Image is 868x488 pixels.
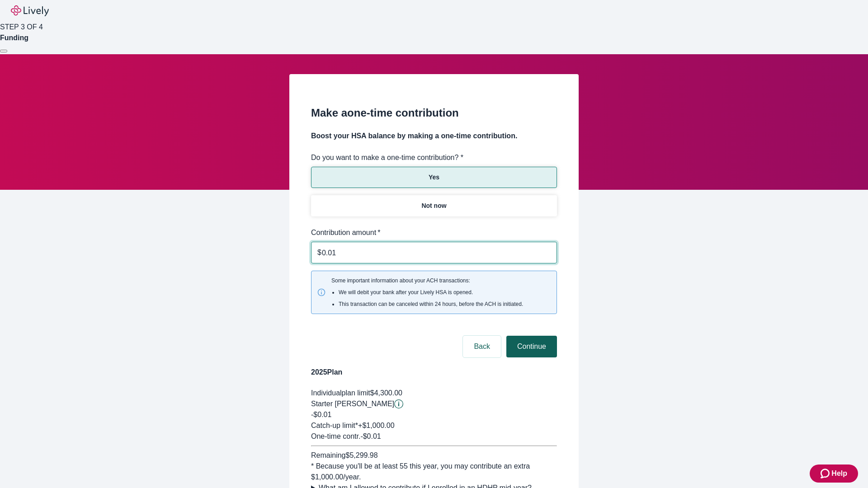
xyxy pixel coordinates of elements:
[429,173,439,182] p: Yes
[311,422,358,429] span: Catch-up limit*
[345,451,377,459] span: $5,299.98
[360,432,381,440] span: - $0.01
[311,461,557,483] div: * Because you'll be at least 55 this year, you may contribute an extra $1,000.00 /year.
[339,300,523,308] li: This transaction can be canceled within 24 hours, before the ACH is initiated.
[421,201,446,211] p: Not now
[11,5,49,16] img: Lively
[311,195,557,216] button: Not now
[311,167,557,188] button: Yes
[821,468,831,479] svg: Zendesk support icon
[370,389,402,397] span: $4,300.00
[506,336,557,357] button: Continue
[311,400,394,408] span: Starter [PERSON_NAME]
[311,152,463,163] label: Do you want to make a one-time contribution? *
[358,422,395,429] span: + $1,000.00
[311,105,557,121] h2: Make a one-time contribution
[311,367,557,378] h4: 2025 Plan
[339,288,523,296] li: We will debit your bank after your Lively HSA is opened.
[311,432,360,440] span: One-time contr.
[331,277,523,308] span: Some important information about your ACH transactions:
[311,411,331,418] span: -$0.01
[831,468,847,479] span: Help
[311,451,345,459] span: Remaining
[463,336,501,357] button: Back
[311,131,557,141] h4: Boost your HSA balance by making a one-time contribution.
[311,227,381,238] label: Contribution amount
[317,247,321,258] p: $
[322,244,557,262] input: $0.00
[810,465,858,483] button: Zendesk support iconHelp
[311,389,370,397] span: Individual plan limit
[394,399,403,408] svg: Starter penny details
[394,399,403,408] button: Lively will contribute $0.01 to establish your account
